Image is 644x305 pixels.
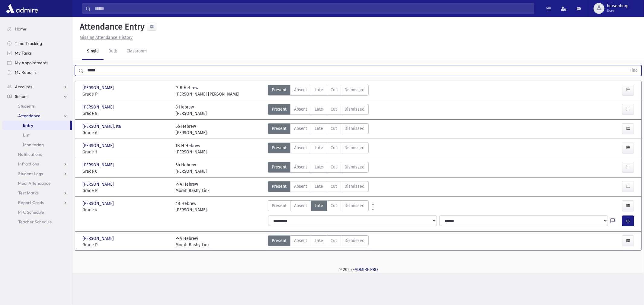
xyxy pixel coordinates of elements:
[104,43,122,60] a: Bulk
[272,237,287,244] span: Present
[18,113,40,118] span: Attendance
[345,125,365,132] span: Dismissed
[82,242,169,248] span: Grade P
[345,87,365,93] span: Dismissed
[294,145,307,151] span: Absent
[331,125,337,132] span: Cut
[91,3,534,14] input: Search
[331,106,337,112] span: Cut
[15,84,32,90] span: Accounts
[345,145,365,151] span: Dismissed
[315,164,323,170] span: Late
[294,203,307,209] span: Absent
[268,235,369,248] div: AttTypes
[77,22,145,32] h5: Attendance Entry
[82,104,115,110] span: [PERSON_NAME]
[175,143,207,155] div: 1B H Hebrew [PERSON_NAME]
[82,149,169,155] span: Grade 1
[175,200,207,213] div: 4B Hebrew [PERSON_NAME]
[15,26,26,32] span: Home
[15,70,37,75] span: My Reports
[18,152,42,157] span: Notifications
[268,181,369,194] div: AttTypes
[82,143,115,149] span: [PERSON_NAME]
[2,169,72,178] a: Student Logs
[2,82,72,92] a: Accounts
[82,130,169,136] span: Grade 6
[268,104,369,117] div: AttTypes
[5,2,40,14] img: AdmirePro
[315,237,323,244] span: Late
[2,48,72,58] a: My Tasks
[331,183,337,190] span: Cut
[2,178,72,188] a: Meal Attendance
[268,162,369,175] div: AttTypes
[345,106,365,112] span: Dismissed
[294,106,307,112] span: Absent
[272,87,287,93] span: Present
[268,85,369,97] div: AttTypes
[272,164,287,170] span: Present
[272,106,287,112] span: Present
[331,203,337,209] span: Cut
[18,103,35,109] span: Students
[315,87,323,93] span: Late
[626,65,641,76] button: Find
[175,181,210,194] div: P-A Hebrew Morah Bashy Link
[268,143,369,155] div: AttTypes
[18,209,44,215] span: PTC Schedule
[315,106,323,112] span: Late
[2,207,72,217] a: PTC Schedule
[315,145,323,151] span: Late
[18,181,51,186] span: Meal Attendance
[355,267,378,272] a: ADMIRE PRO
[294,125,307,132] span: Absent
[82,200,115,207] span: [PERSON_NAME]
[345,164,365,170] span: Dismissed
[77,35,133,40] a: Missing Attendance History
[82,181,115,187] span: [PERSON_NAME]
[272,145,287,151] span: Present
[82,123,122,130] span: [PERSON_NAME], Ita
[18,190,39,196] span: Test Marks
[122,43,152,60] a: Classroom
[2,39,72,48] a: Time Tracking
[331,237,337,244] span: Cut
[2,121,70,130] a: Entry
[82,162,115,168] span: [PERSON_NAME]
[18,219,52,225] span: Teacher Schedule
[82,43,104,60] a: Single
[82,266,634,273] div: © 2025 -
[315,125,323,132] span: Late
[272,183,287,190] span: Present
[2,130,72,140] a: List
[23,132,30,138] span: List
[82,91,169,97] span: Grade P
[331,145,337,151] span: Cut
[2,111,72,121] a: Attendance
[2,140,72,149] a: Monitoring
[2,198,72,207] a: Report Cards
[294,87,307,93] span: Absent
[331,87,337,93] span: Cut
[268,123,369,136] div: AttTypes
[80,35,133,40] u: Missing Attendance History
[2,217,72,227] a: Teacher Schedule
[2,24,72,34] a: Home
[272,125,287,132] span: Present
[345,237,365,244] span: Dismissed
[82,235,115,242] span: [PERSON_NAME]
[294,237,307,244] span: Absent
[2,68,72,77] a: My Reports
[18,171,43,176] span: Student Logs
[18,200,44,205] span: Report Cards
[23,142,44,147] span: Monitoring
[294,164,307,170] span: Absent
[345,203,365,209] span: Dismissed
[82,207,169,213] span: Grade 4
[23,123,33,128] span: Entry
[15,50,32,56] span: My Tasks
[82,85,115,91] span: [PERSON_NAME]
[268,200,369,213] div: AttTypes
[82,187,169,194] span: Grade P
